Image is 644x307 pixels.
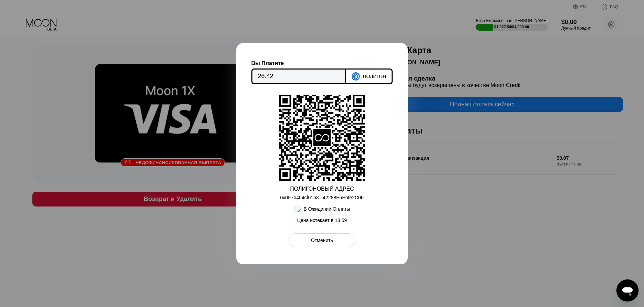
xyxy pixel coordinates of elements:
[254,60,390,84] div: Вы ПлатитеПОЛИГОН
[303,206,350,212] div: В Ожидании Оплаты
[335,218,347,223] span: 18:59
[289,233,355,247] div: Отменить
[297,218,347,223] div: Цена истекает в
[290,186,354,192] div: ПОЛИГОНОВЫЙ АДРЕС
[280,195,364,200] div: 0x0F7b404cf01b3...42288E5Ebfe2C0F
[616,279,638,301] iframe: Кнопка запуска окна обмена сообщениями
[280,192,364,200] div: 0x0F7b404cf01b3...42288E5Ebfe2C0F
[251,60,346,66] div: Вы Платите
[311,237,333,243] div: Отменить
[363,74,386,79] div: ПОЛИГОН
